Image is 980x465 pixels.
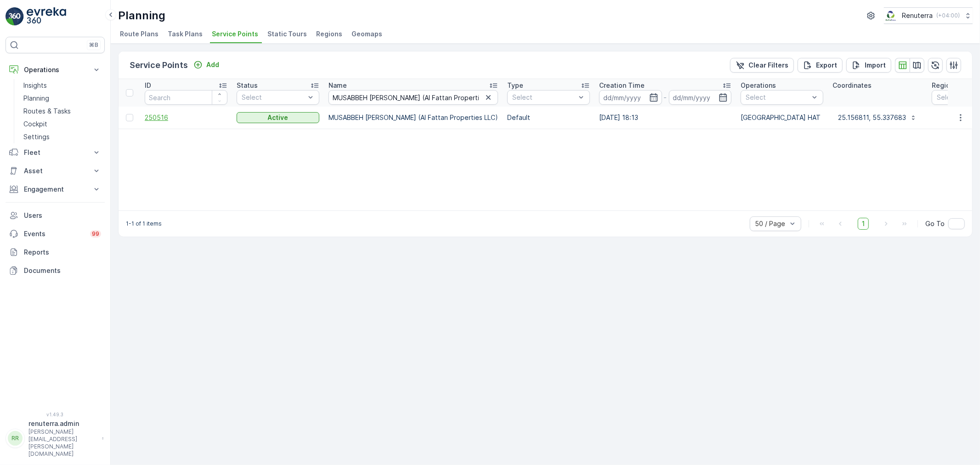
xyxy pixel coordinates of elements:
button: 25.156811, 55.337683 [833,110,923,125]
p: Export [816,61,837,70]
a: Users [6,206,105,225]
p: Routes & Tasks [23,107,71,116]
td: MUSABBEH [PERSON_NAME] (Al Fattan Properties LLC) [324,107,503,129]
input: dd/mm/yyyy [599,90,662,105]
span: Route Plans [120,29,159,39]
p: ⌘B [89,41,98,49]
button: Active [237,112,319,123]
p: Select [746,93,809,102]
p: Documents [24,266,101,275]
span: Regions [316,29,342,39]
span: Geomaps [351,29,382,39]
span: Go To [925,219,945,228]
p: renuterra.admin [28,419,97,428]
input: Search [145,90,227,105]
p: Planning [118,8,165,23]
img: Screenshot_2024-07-26_at_13.33.01.png [884,11,898,21]
p: - [664,92,667,103]
button: Operations [6,61,105,79]
a: Insights [20,79,105,92]
td: [DATE] 18:13 [595,107,736,129]
p: 25.156811, 55.337683 [838,113,906,122]
p: Active [268,113,289,122]
p: Import [865,61,886,70]
img: logo_light-DOdMpM7g.png [27,7,66,26]
p: Add [206,60,219,69]
p: Regions [932,81,957,90]
p: Select [242,93,305,102]
p: 99 [92,230,99,238]
p: Users [24,211,101,220]
td: [GEOGRAPHIC_DATA] HAT [736,107,828,129]
a: 250516 [145,113,227,122]
a: Cockpit [20,118,105,130]
p: ID [145,81,151,90]
p: Name [329,81,347,90]
p: Settings [23,132,50,142]
a: Documents [6,261,105,280]
span: Task Plans [168,29,203,39]
div: Toggle Row Selected [126,114,133,121]
span: 1 [858,218,869,230]
button: Fleet [6,143,105,162]
p: Asset [24,166,86,176]
p: Planning [23,94,49,103]
a: Events99 [6,225,105,243]
p: Select [512,93,576,102]
a: Planning [20,92,105,105]
p: ( +04:00 ) [936,12,960,19]
a: Reports [6,243,105,261]
p: Reports [24,248,101,257]
p: Operations [24,65,86,74]
p: Cockpit [23,119,47,129]
a: Settings [20,130,105,143]
p: Creation Time [599,81,645,90]
p: [PERSON_NAME][EMAIL_ADDRESS][PERSON_NAME][DOMAIN_NAME] [28,428,97,458]
button: Engagement [6,180,105,198]
p: 1-1 of 1 items [126,220,162,227]
button: Add [190,59,223,70]
img: logo [6,7,24,26]
span: v 1.49.3 [6,412,105,417]
button: Import [846,58,891,73]
button: Renuterra(+04:00) [884,7,973,24]
p: Status [237,81,258,90]
button: Asset [6,162,105,180]
button: Clear Filters [730,58,794,73]
p: Coordinates [833,81,872,90]
p: Engagement [24,185,86,194]
p: Clear Filters [748,61,788,70]
p: Insights [23,81,47,90]
div: RR [8,431,23,446]
input: dd/mm/yyyy [669,90,732,105]
p: Renuterra [902,11,933,20]
td: Default [503,107,595,129]
p: Service Points [130,59,188,72]
p: Fleet [24,148,86,157]
p: Events [24,229,85,238]
span: Service Points [212,29,258,39]
input: Search [329,90,498,105]
p: Operations [741,81,776,90]
button: Export [798,58,843,73]
span: Static Tours [267,29,307,39]
p: Type [507,81,523,90]
a: Routes & Tasks [20,105,105,118]
button: RRrenuterra.admin[PERSON_NAME][EMAIL_ADDRESS][PERSON_NAME][DOMAIN_NAME] [6,419,105,458]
